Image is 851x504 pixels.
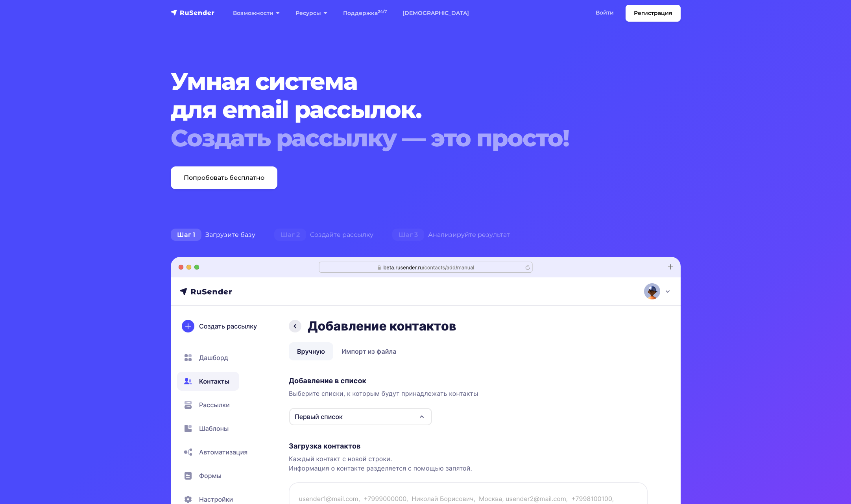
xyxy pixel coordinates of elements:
[335,5,395,21] a: Поддержка24/7
[626,5,681,22] a: Регистрация
[265,227,383,243] div: Создайте рассылку
[288,5,335,21] a: Ресурсы
[225,5,288,21] a: Возможности
[171,229,201,241] span: Шаг 1
[161,227,265,243] div: Загрузите базу
[171,9,215,17] img: RuSender
[171,124,637,152] div: Создать рассылку — это просто!
[395,5,477,21] a: [DEMOGRAPHIC_DATA]
[171,166,277,189] a: Попробовать бесплатно
[392,229,424,241] span: Шаг 3
[588,5,622,21] a: Войти
[383,227,519,243] div: Анализируйте результат
[171,67,637,152] h1: Умная система для email рассылок.
[274,229,306,241] span: Шаг 2
[378,9,387,14] sup: 24/7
